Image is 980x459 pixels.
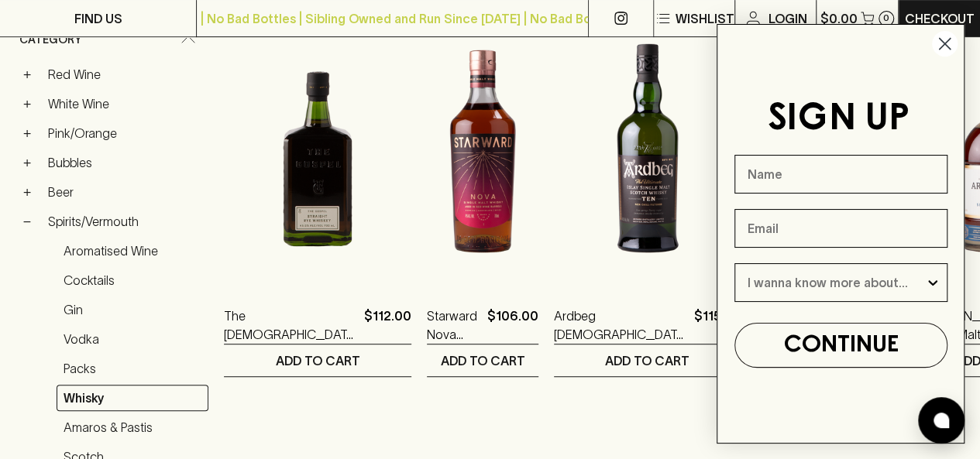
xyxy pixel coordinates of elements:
[57,385,208,411] a: Whisky
[41,120,208,146] a: Pink/Orange
[768,101,910,137] span: SIGN UP
[19,214,35,229] button: −
[364,307,411,344] p: $112.00
[224,307,358,344] a: The [DEMOGRAPHIC_DATA] Straight Rye Whiskey
[441,351,525,370] p: ADD TO CART
[57,296,208,323] a: Gin
[427,307,481,344] a: Starward Nova Single Malt Australian Whisky
[748,264,925,301] input: I wanna know more about...
[57,267,208,293] a: Cocktails
[224,344,411,376] button: ADD TO CART
[74,9,122,28] p: FIND US
[19,18,208,62] div: Category
[925,264,940,301] button: Show Options
[934,413,949,428] img: bubble-icon
[57,414,208,440] a: Amaros & Pastis
[224,12,411,283] img: The Gospel Straight Rye Whiskey
[734,209,947,248] input: Email
[931,30,958,57] button: Close dialog
[554,307,688,344] a: Ardbeg [DEMOGRAPHIC_DATA] Islay Single Malt Scotch Whisky
[41,149,208,176] a: Bubbles
[276,351,360,370] p: ADD TO CART
[19,96,35,111] button: +
[701,9,980,459] div: FLYOUT Form
[19,67,35,82] button: +
[554,344,741,376] button: ADD TO CART
[57,238,208,264] a: Aromatised Wine
[19,155,35,170] button: +
[19,125,35,141] button: +
[57,326,208,352] a: Vodka
[734,323,947,368] button: CONTINUE
[554,12,741,283] img: Ardbeg 10YO Islay Single Malt Scotch Whisky
[19,184,35,200] button: +
[41,208,208,235] a: Spirits/Vermouth
[41,179,208,205] a: Beer
[694,307,741,344] p: $115.00
[427,12,538,283] img: Starward Nova Single Malt Australian Whisky
[487,307,538,344] p: $106.00
[427,344,538,376] button: ADD TO CART
[41,91,208,117] a: White Wine
[676,9,734,28] p: Wishlist
[57,355,208,382] a: Packs
[19,30,81,50] span: Category
[41,61,208,87] a: Red Wine
[605,351,689,370] p: ADD TO CART
[734,155,947,194] input: Name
